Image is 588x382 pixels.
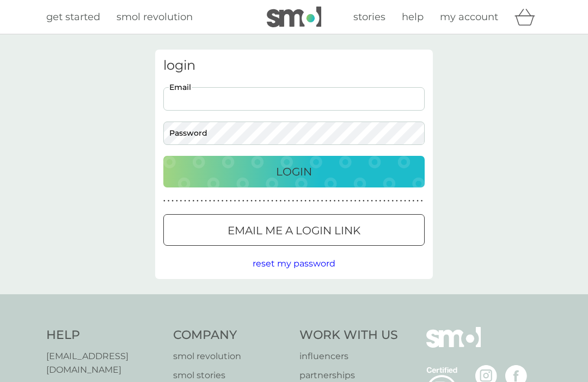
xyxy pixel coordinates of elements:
p: ● [350,198,352,204]
p: ● [213,198,216,204]
p: ● [325,198,327,204]
p: ● [317,198,319,204]
span: my account [440,11,498,23]
p: ● [391,198,394,204]
p: ● [217,198,219,204]
h4: Work With Us [299,327,398,344]
p: ● [363,198,365,204]
p: ● [280,198,282,204]
p: ● [184,198,186,204]
span: get started [46,11,100,23]
p: ● [379,198,382,204]
p: ● [301,198,303,204]
p: ● [334,198,336,204]
p: Email me a login link [228,222,360,239]
a: help [402,9,424,25]
p: ● [396,198,398,204]
p: ● [338,198,340,204]
p: ● [171,198,174,204]
p: ● [234,198,236,204]
p: ● [222,198,224,204]
p: ● [163,198,166,204]
img: smol [267,7,321,27]
p: ● [367,198,369,204]
p: ● [250,198,253,204]
span: help [402,11,424,23]
a: get started [46,9,100,25]
h4: Company [173,327,289,344]
p: Login [276,163,312,180]
p: ● [342,198,344,204]
a: my account [440,9,498,25]
p: ● [205,198,207,204]
p: ● [197,198,199,204]
p: ● [404,198,406,204]
h3: login [163,58,425,74]
p: ● [309,198,311,204]
span: reset my password [253,258,335,269]
p: ● [255,198,257,204]
p: ● [296,198,298,204]
p: ● [271,198,273,204]
p: ● [383,198,385,204]
p: ● [354,198,357,204]
button: Login [163,156,425,187]
p: ● [400,198,402,204]
span: smol revolution [117,11,193,23]
p: ● [238,198,240,204]
a: influencers [299,349,398,363]
a: smol revolution [117,9,193,25]
p: ● [284,198,286,204]
p: ● [416,198,419,204]
button: reset my password [253,257,335,271]
p: ● [304,198,307,204]
p: ● [375,198,377,204]
p: ● [288,198,290,204]
p: ● [267,198,269,204]
p: ● [408,198,411,204]
p: ● [313,198,315,204]
p: ● [263,198,265,204]
p: ● [371,198,373,204]
p: ● [230,198,232,204]
p: ● [259,198,261,204]
p: ● [275,198,278,204]
p: ● [346,198,348,204]
p: ● [247,198,249,204]
button: Email me a login link [163,214,425,246]
img: smol [426,327,481,364]
p: ● [209,198,211,204]
p: ● [192,198,194,204]
p: ● [225,198,228,204]
p: ● [388,198,390,204]
p: ● [421,198,423,204]
a: smol revolution [173,349,289,363]
h4: Help [46,327,162,344]
p: ● [188,198,191,204]
div: basket [514,6,542,28]
p: ● [413,198,415,204]
p: ● [321,198,323,204]
p: ● [176,198,178,204]
p: ● [168,198,170,204]
a: stories [353,9,385,25]
p: ● [201,198,203,204]
span: stories [353,11,385,23]
p: ● [242,198,244,204]
p: ● [358,198,360,204]
p: ● [329,198,332,204]
p: ● [180,198,182,204]
p: ● [292,198,294,204]
a: [EMAIL_ADDRESS][DOMAIN_NAME] [46,349,162,377]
